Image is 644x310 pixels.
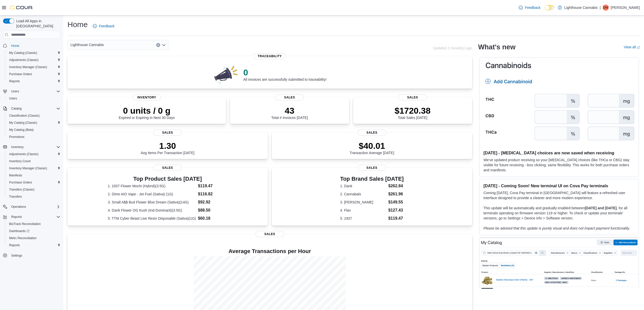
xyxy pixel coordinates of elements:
h3: [DATE] - [MEDICAL_DATA] choices are now saved when receiving [484,150,635,155]
span: Users [9,96,17,100]
span: Dashboards [9,229,29,233]
span: Inventory Manager (Classic) [7,165,60,171]
button: Users [1,88,62,95]
a: Metrc Reconciliation [7,235,39,241]
button: Operations [1,203,62,210]
img: Cova [10,5,33,10]
a: Adjustments (Classic) [7,151,41,157]
button: Purchase Orders [5,71,62,78]
input: Dark Mode [545,5,555,10]
span: BioTrack Reconciliation [7,221,60,227]
span: Load All Apps in [GEOGRAPHIC_DATA] [14,18,60,29]
dt: 2. Dime AIO Vape - Jet Fuel (Sativa) (1G) [108,192,196,197]
p: This update will be automatically and gradually enabled between , for all terminals operating on ... [484,205,635,221]
dd: $60.18 [198,215,227,221]
div: Transaction Average [DATE] [350,141,394,155]
span: Inventory Manager (Classic) [9,166,47,170]
a: Settings [9,253,24,259]
dt: 3. [PERSON_NAME] [340,200,386,205]
span: Reports [7,78,60,84]
h2: What's new [478,43,515,51]
span: Sales [153,130,182,136]
a: Adjustments (Classic) [7,57,41,63]
span: Operations [11,205,26,209]
span: Operations [9,204,60,210]
button: Adjustments (Classic) [5,151,62,158]
p: 0 [243,67,327,77]
a: Inventory Count [7,158,33,164]
a: Home [9,43,21,49]
span: Inventory Manager (Classic) [9,65,47,69]
span: Promotions [7,134,60,140]
button: Purchase Orders [5,179,62,186]
a: My Catalog (Beta) [7,127,36,133]
span: Sales [275,94,304,100]
span: My Catalog (Classic) [9,51,37,55]
a: View allExternal link [624,45,640,49]
button: Reports [5,242,62,249]
a: Inventory Manager (Classic) [7,165,49,171]
a: Feedback [517,3,542,13]
button: Promotions [5,133,62,140]
h1: Home [67,19,88,30]
span: Traceability [254,53,286,59]
span: Adjustments (Classic) [7,57,60,63]
span: Reports [9,243,20,247]
button: Reports [1,213,62,220]
span: Reports [11,215,22,219]
button: Reports [9,214,24,220]
span: My Catalog (Beta) [9,128,34,132]
span: Metrc Reconciliation [9,236,37,240]
button: My Catalog (Classic) [5,49,62,56]
p: 1.30 [141,141,194,151]
a: Dashboards [5,228,62,235]
a: Inventory Manager (Classic) [7,64,49,70]
svg: External link [637,46,640,49]
a: Promotions [7,134,27,140]
dd: $127.43 [388,207,404,213]
span: My Catalog (Classic) [7,50,60,56]
button: Users [5,95,62,102]
a: Transfers (Classic) [7,187,37,193]
span: Adjustments (Classic) [9,58,39,62]
span: Feedback [525,5,540,10]
span: Settings [11,254,22,258]
a: Manifests [7,172,24,178]
button: Inventory Manager (Classic) [5,165,62,172]
a: BioTrack Reconciliation [7,221,43,227]
button: Transfers [5,193,62,200]
span: DW [603,5,608,11]
span: Inventory Count [7,158,60,164]
dd: $262.84 [388,183,404,189]
button: Open list of options [162,43,166,47]
span: Transfers [7,194,60,200]
button: Transfers (Classic) [5,186,62,193]
a: Transfers [7,194,24,200]
span: Sales [256,231,284,237]
span: Inventory [11,145,24,149]
span: Inventory Manager (Classic) [7,64,60,70]
span: Reports [7,242,60,248]
div: All invoices are successfully submitted to traceability! [243,67,327,81]
a: Reports [7,242,22,248]
span: Users [11,89,19,93]
dt: 3. Small A$$ Bud Flower Blue Dream (Sativa)(14G) [108,200,196,205]
button: Settings [1,252,62,259]
span: Reports [9,214,60,220]
nav: Complex example [3,40,60,272]
p: Coming [DATE], Cova Pay terminal in [GEOGRAPHIC_DATA] will feature a refreshed user interface des... [484,190,635,200]
strong: [DATE] and [DATE] [585,206,617,210]
em: Please be advised that this update is purely visual and does not impact payment functionality. [484,226,630,230]
div: Avg Items Per Transaction [DATE] [141,141,194,155]
dt: 4. Dank Flower OG Kush (Ind-Dominant)(3.5G) [108,208,196,213]
button: My Catalog (Beta) [5,126,62,133]
button: Home [1,42,62,49]
dd: $149.55 [388,199,404,205]
dd: $119.47 [388,215,404,221]
dd: $92.92 [198,199,227,205]
span: Purchase Orders [9,72,32,76]
span: Classification (Classic) [9,114,40,118]
span: Inventory [133,94,161,100]
span: Promotions [9,135,25,139]
h4: Average Transactions per Hour [71,248,468,254]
